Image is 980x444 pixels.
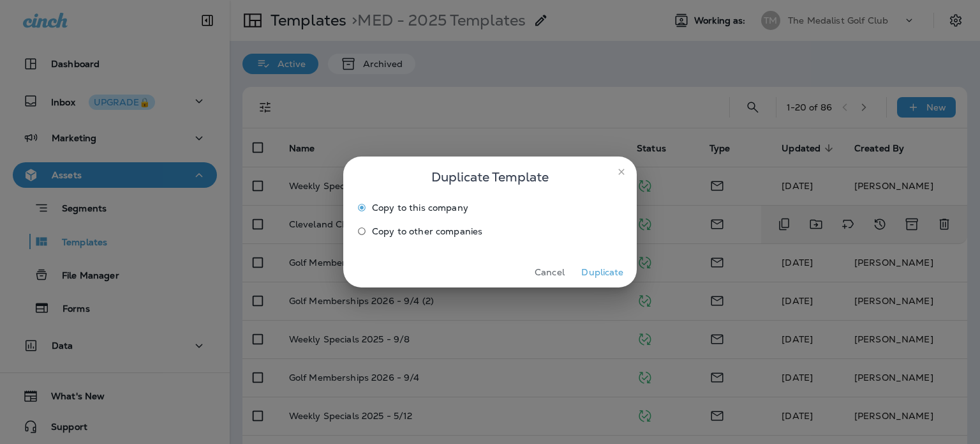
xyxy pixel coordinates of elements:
span: Copy to this company [372,203,468,213]
span: Copy to other companies [372,226,482,236]
button: Cancel [526,263,574,282]
button: close [611,162,632,182]
button: Duplicate [579,263,627,282]
span: Duplicate Template [431,167,549,187]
